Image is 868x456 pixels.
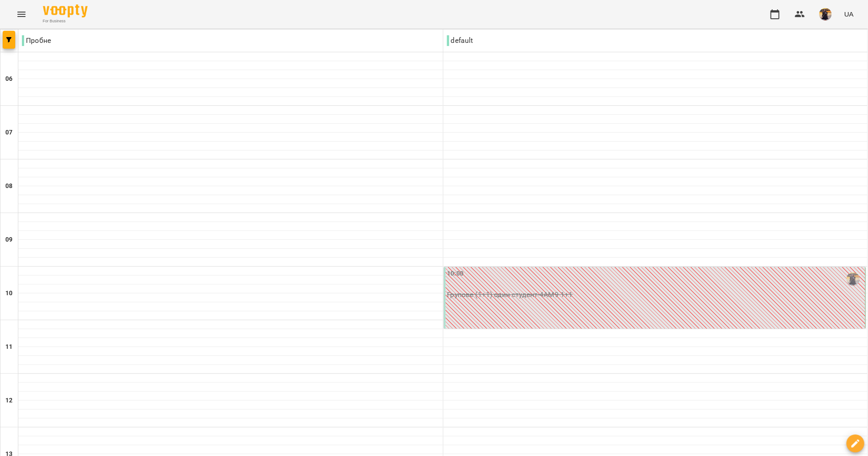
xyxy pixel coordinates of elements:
[819,8,832,21] img: d9e4fe055f4d09e87b22b86a2758fb91.jpg
[5,289,13,298] h6: 10
[5,235,13,245] h6: 09
[5,342,13,352] h6: 11
[447,35,473,46] p: default
[43,18,88,24] span: For Business
[847,272,860,286] img: Доля Єлизавета Миколаївна
[5,74,13,84] h6: 06
[5,396,13,406] h6: 12
[5,128,13,138] h6: 07
[11,4,32,25] button: Menu
[22,35,51,46] p: Пробне
[841,6,857,22] button: UA
[43,4,88,17] img: Voopty Logo
[844,9,854,19] span: UA
[447,289,864,300] p: Групове (1+1) один студент - 4АМ9 1+1
[447,269,464,279] label: 10:00
[5,181,13,191] h6: 08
